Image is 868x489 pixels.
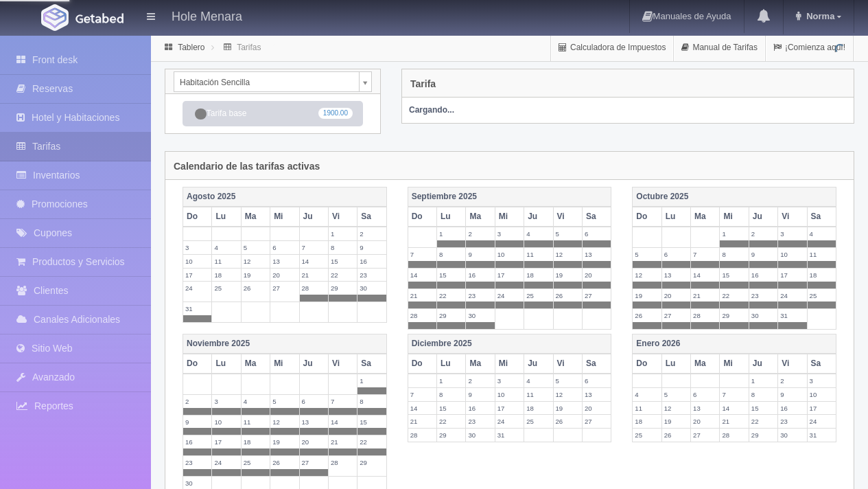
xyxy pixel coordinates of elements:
label: 30 [357,282,386,295]
th: Sa [357,354,386,374]
th: Mi [270,207,299,227]
label: 1 [357,374,386,387]
label: 13 [300,416,328,429]
th: Lu [661,207,690,227]
th: Septiembre 2025 [408,187,611,207]
th: Octubre 2025 [633,187,836,207]
label: 20 [583,402,611,415]
label: 5 [662,388,690,401]
th: Do [633,354,661,374]
label: 17 [212,435,240,448]
th: Ma [691,207,720,227]
th: Sa [807,354,836,374]
th: Lu [437,207,466,227]
h4: Hole Menara [172,7,242,24]
label: 25 [524,289,552,302]
label: 29 [749,429,777,442]
label: 1 [437,374,465,387]
label: 6 [583,374,611,387]
label: 26 [554,415,582,428]
label: 31 [183,302,211,315]
label: 5 [270,395,298,408]
label: 1 [749,374,777,387]
label: 13 [583,248,611,261]
label: 2 [749,227,777,240]
label: 7 [300,241,328,254]
label: 17 [495,402,524,415]
th: Ma [466,207,495,227]
label: 22 [437,415,465,428]
label: 12 [554,248,582,261]
label: 2 [183,395,211,408]
label: 11 [524,388,552,401]
label: 29 [720,309,748,322]
label: 11 [633,402,661,415]
label: 21 [691,289,719,302]
label: 2 [466,227,494,240]
label: 20 [691,415,719,428]
label: 8 [329,241,357,254]
label: 19 [554,269,582,282]
label: 5 [554,374,582,387]
label: 30 [466,429,494,442]
label: 10 [495,388,524,401]
label: 18 [242,435,270,448]
label: 28 [691,309,719,322]
label: 21 [329,435,357,448]
label: 12 [554,388,582,401]
label: 23 [466,415,494,428]
th: Ma [241,354,270,374]
th: Lu [437,354,466,374]
label: 24 [183,282,211,295]
th: Do [633,207,661,227]
label: 15 [357,416,386,429]
label: 3 [495,374,524,387]
label: 25 [212,282,240,295]
th: Vi [328,354,357,374]
label: 7 [408,248,436,261]
label: 13 [270,255,298,268]
label: 7 [691,248,719,261]
label: 27 [270,282,298,295]
th: Mi [495,354,524,374]
label: 27 [583,289,611,302]
label: 20 [662,289,690,302]
label: 24 [495,415,524,428]
label: 29 [357,456,386,469]
label: 15 [720,269,748,282]
th: Sa [357,207,386,227]
th: Ju [299,354,328,374]
label: 9 [357,241,386,254]
label: 13 [662,269,690,282]
label: 28 [408,429,436,442]
th: Ma [691,354,720,374]
a: Manual de Tarifas [674,34,765,61]
img: Getabed [75,13,124,23]
label: 18 [524,269,552,282]
label: 5 [633,248,661,261]
label: 6 [662,248,690,261]
img: Getabed [41,4,69,31]
label: 29 [437,429,465,442]
label: 24 [808,415,836,428]
label: 22 [357,435,386,448]
label: 26 [633,309,661,322]
label: 23 [778,415,806,428]
th: Do [183,207,212,227]
th: Ma [466,354,495,374]
label: 31 [495,429,524,442]
th: Mi [720,354,749,374]
label: 15 [437,269,465,282]
label: 4 [524,227,552,240]
label: 19 [270,435,298,448]
label: 19 [242,269,270,282]
label: 30 [778,429,806,442]
label: 28 [329,456,357,469]
label: 26 [270,456,298,469]
th: Lu [212,207,241,227]
label: 21 [408,415,436,428]
label: 4 [524,374,552,387]
label: 28 [408,309,436,322]
label: 6 [300,395,328,408]
th: Lu [212,354,241,374]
